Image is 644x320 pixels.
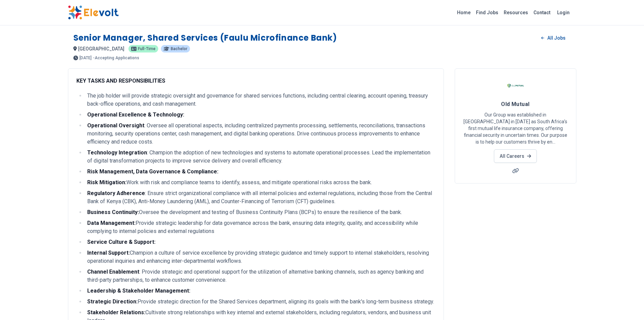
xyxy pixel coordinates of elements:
[87,149,147,156] strong: Technology Integration
[87,309,145,316] strong: Stakeholder Relations:
[455,192,576,286] iframe: Advertisement
[85,189,435,206] li: : Ensure strict organizational compliance with all internal policies and external regulations, in...
[68,5,119,20] img: Elevolt
[87,168,218,175] strong: Risk Management, Data Governance & Compliance:
[87,179,126,186] strong: Risk Mitigation:
[87,287,190,294] strong: Leadership & Stakeholder Management:
[76,78,165,84] strong: KEY TASKS AND RESPONSIBILITIES
[171,47,187,51] span: Bachelor
[536,33,571,43] a: All Jobs
[85,249,435,265] li: Champion a culture of service excellence by providing strategic guidance and timely support to in...
[610,287,644,320] iframe: Chat Widget
[87,209,139,215] strong: Business Continuity:
[85,268,435,284] li: : Provide strategic and operational support for the utilization of alternative banking channels, ...
[87,190,145,196] strong: Regulatory Adherence
[85,298,435,306] li: Provide strategic direction for the Shared Services department, aligning its goals with the bank'...
[507,77,524,94] img: Old Mutual
[531,7,553,18] a: Contact
[494,149,537,163] a: All Careers
[501,7,531,18] a: Resources
[85,149,435,165] li: : Champion the adoption of new technologies and systems to automate operational processes. Lead t...
[87,122,144,129] strong: Operational Oversight
[85,208,435,216] li: Oversee the development and testing of Business Continuity Plans (BCPs) to ensure the resilience ...
[463,111,568,145] p: Our Group was established in [GEOGRAPHIC_DATA] in [DATE] as South Africa’s first mutual life insu...
[73,33,337,43] h1: Senior Manager, Shared Services (Faulu Microfinance Bank)
[85,178,435,187] li: Work with risk and compliance teams to identify, assess, and mitigate operational risks across th...
[87,111,184,118] strong: Operational Excellence & Technology:
[93,56,139,60] p: - Accepting Applications
[454,7,473,18] a: Home
[87,239,156,245] strong: Service Culture & Support:
[78,46,124,51] span: [GEOGRAPHIC_DATA]
[138,47,156,51] span: Full-time
[501,101,530,107] span: Old Mutual
[473,7,501,18] a: Find Jobs
[79,56,92,60] span: [DATE]
[85,92,435,108] li: The job holder will provide strategic oversight and governance for shared services functions, inc...
[87,298,138,305] strong: Strategic Direction:
[87,269,139,275] strong: Channel Enablement
[85,219,435,235] li: Provide strategic leadership for data governance across the bank, ensuring data integrity, qualit...
[553,6,574,19] a: Login
[87,220,136,226] strong: Data Management:
[85,122,435,146] li: : Oversee all operational aspects, including centralized payments processing, settlements, reconc...
[87,250,130,256] strong: Internal Support:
